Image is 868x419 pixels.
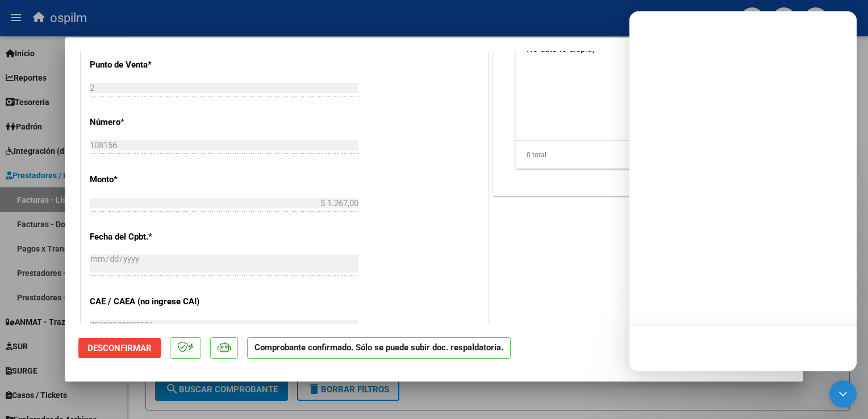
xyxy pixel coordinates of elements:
p: CAE / CAEA (no ingrese CAI) [90,295,207,308]
button: Desconfirmar [78,338,161,358]
p: Número [90,116,207,129]
span: Desconfirmar [87,343,152,353]
p: Monto [90,173,207,186]
p: Punto de Venta [90,58,207,72]
div: Open Intercom Messenger [829,380,857,408]
div: 0 total [516,141,765,169]
p: Comprobante confirmado. Sólo se puede subir doc. respaldatoria. [247,337,511,359]
p: Fecha del Cpbt. [90,231,207,244]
